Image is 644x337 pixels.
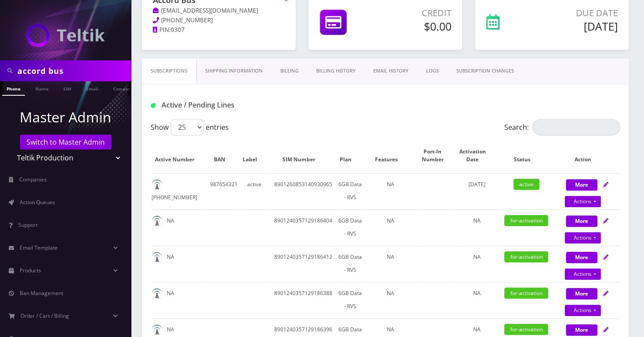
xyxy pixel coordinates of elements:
[269,282,337,317] td: 8901240357129186388
[20,244,58,251] span: Email Template
[152,288,162,299] img: default.png
[338,139,362,172] th: Plan: activate to sort column ascending
[18,221,38,229] span: Support
[565,305,601,316] a: Actions
[21,312,69,320] span: Order / Cart / Billing
[363,209,418,245] td: NA
[473,253,481,261] span: NA
[338,282,362,317] td: 6GB Data - RVS
[565,268,601,280] a: Actions
[468,181,486,188] span: [DATE]
[338,209,362,245] td: 6GB Data - RVS
[171,26,185,34] span: 0307
[19,176,47,183] span: Companies
[269,173,337,208] td: 8901260853140930965
[109,81,138,95] a: Company
[241,173,268,208] td: active
[152,215,162,226] img: default.png
[363,139,418,172] th: Features: activate to sort column ascending
[241,139,268,172] th: Label: activate to sort column ascending
[363,246,418,281] td: NA
[307,59,365,83] a: Billing History
[20,289,63,297] span: Ban Management
[380,7,451,20] p: Credit
[419,139,455,172] th: Port-In Number: activate to sort column ascending
[534,7,618,20] p: Due Date
[82,81,103,95] a: Email
[153,26,171,35] a: PIN:
[473,217,481,224] span: NA
[152,139,207,172] th: Active Number: activate to sort column ascending
[534,20,618,33] h5: [DATE]
[473,289,481,297] span: NA
[153,7,258,15] a: [EMAIL_ADDRESS][DOMAIN_NAME]
[417,59,448,83] a: LOGS
[504,119,620,135] label: Search:
[142,59,196,83] a: Subscriptions
[152,173,207,208] td: [PHONE_NUMBER]
[152,282,207,317] td: NA
[20,135,111,149] a: Switch to Master Admin
[456,139,498,172] th: Activation Date: activate to sort column ascending
[20,198,55,206] span: Action Queues
[152,252,162,263] img: default.png
[151,103,155,108] img: Active / Pending Lines
[566,252,597,263] button: More
[272,59,307,83] a: Billing
[338,246,362,281] td: 6GB Data - RVS
[20,267,41,274] span: Products
[152,209,207,245] td: NA
[473,326,481,333] span: NA
[448,59,523,83] a: SUBSCRIPTION CHANGES
[151,119,229,135] label: Show entries
[565,232,601,243] a: Actions
[513,179,539,190] span: active
[566,324,597,336] button: More
[504,324,548,335] span: for-activation
[207,173,240,208] td: 987654321
[196,59,272,83] a: Shipping Information
[152,324,162,335] img: default.png
[269,209,337,245] td: 8901240357129186404
[566,215,597,227] button: More
[504,288,548,299] span: for-activation
[338,173,362,208] td: 6GB Data - RVS
[269,139,337,172] th: SIM Number: activate to sort column ascending
[566,288,597,299] button: More
[504,215,548,226] span: for-activation
[499,139,554,172] th: Status: activate to sort column ascending
[171,119,203,135] select: Showentries
[504,251,548,262] span: for-activation
[565,196,601,207] a: Actions
[2,81,25,96] a: Phone
[363,282,418,317] td: NA
[532,119,620,135] input: Search:
[555,139,619,172] th: Action: activate to sort column ascending
[59,81,76,95] a: SIM
[31,81,53,95] a: Name
[161,16,213,24] span: [PHONE_NUMBER]
[380,20,451,33] h5: $0.00
[365,59,417,83] a: EMAIL HISTORY
[26,24,105,47] img: Teltik Production
[152,246,207,281] td: NA
[207,139,240,172] th: BAN: activate to sort column ascending
[363,173,418,208] td: NA
[269,246,337,281] td: 8901240357129186412
[17,63,129,79] input: Search in Company
[151,101,298,109] h1: Active / Pending Lines
[152,179,162,190] img: default.png
[566,179,597,191] button: More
